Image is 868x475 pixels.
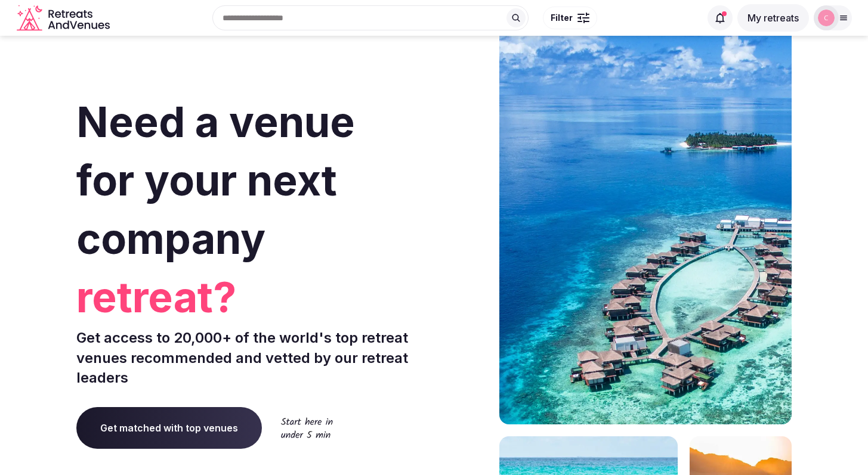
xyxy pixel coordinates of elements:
[281,417,333,438] img: Start here in under 5 min
[543,7,597,29] button: Filter
[76,407,262,449] a: Get matched with top venues
[17,5,112,32] svg: Retreats and Venues company logo
[76,268,430,327] span: retreat?
[818,10,835,26] img: chloe-6695
[76,97,355,264] span: Need a venue for your next company
[737,12,809,24] a: My retreats
[551,12,573,24] span: Filter
[76,328,430,388] p: Get access to 20,000+ of the world's top retreat venues recommended and vetted by our retreat lea...
[17,5,112,32] a: Visit the homepage
[737,4,809,32] button: My retreats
